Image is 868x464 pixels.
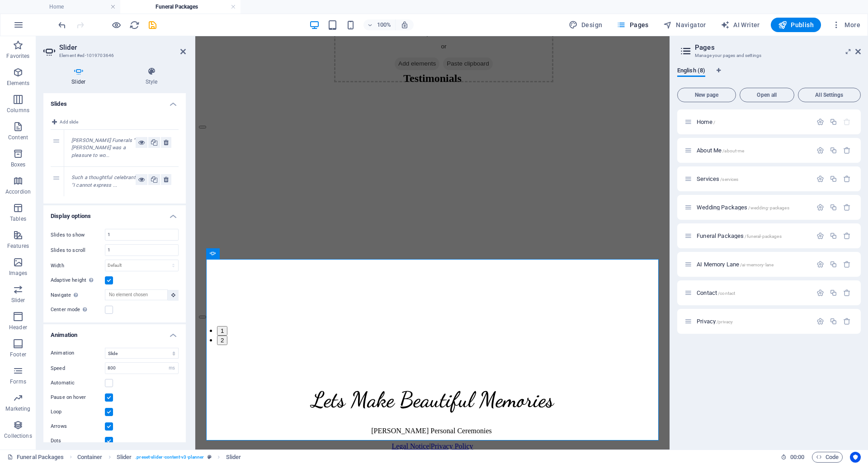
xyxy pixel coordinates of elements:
span: English (8) [677,65,705,78]
div: Settings [816,232,824,240]
label: Slides to scroll [51,248,105,253]
span: /services [720,177,738,182]
span: /ai-memory-lane [740,262,774,267]
div: Duplicate [830,260,837,268]
span: 00 00 [790,452,804,463]
div: Remove [843,204,851,211]
div: Settings [816,260,824,268]
button: New page [677,88,736,102]
label: Loop [51,407,105,417]
label: Arrows [51,421,105,432]
div: Remove [843,175,851,183]
span: /about-me [722,148,744,153]
button: 100% [363,19,396,30]
span: Code [816,452,839,463]
span: Click to open page [697,175,738,182]
span: AI Writer [721,20,760,29]
div: Settings [816,147,824,154]
h4: Display options [43,205,186,222]
h4: Slides [43,93,186,109]
button: More [828,18,864,32]
div: About Me/about-me [694,147,812,153]
div: Duplicate [830,317,837,325]
span: Click to open page [697,118,715,125]
button: Usercentrics [850,452,861,463]
h4: Animation [43,324,186,341]
span: Publish [778,20,814,29]
span: Navigator [663,20,706,29]
h6: Session time [781,452,805,463]
h2: Slider [59,43,186,52]
label: Adaptive height [51,275,105,286]
label: Slides to show [51,232,105,237]
p: Collections [4,432,32,440]
div: AI Memory Lane/ai-memory-lane [694,261,812,267]
span: Click to open page [697,147,744,154]
label: Center mode [51,304,105,315]
div: Home/ [694,119,812,125]
div: Settings [816,317,824,325]
p: Boxes [11,161,26,168]
button: AI Writer [717,18,764,32]
span: Click to open page [697,232,782,239]
div: Language Tabs [677,67,861,84]
span: /funeral-packages [745,234,781,239]
span: Open all [744,92,790,98]
span: Click to select. Double-click to edit [226,452,241,463]
span: Add elements [199,21,244,34]
span: /wedding-packages [748,205,789,210]
p: Columns [7,107,29,114]
button: Open all [740,88,794,102]
button: Design [565,18,606,32]
span: /contact [718,291,735,296]
button: reload [129,19,140,30]
span: Click to select. Double-click to edit [117,452,132,463]
label: Width [51,263,105,268]
div: Privacy/privacy [694,318,812,324]
span: / [713,120,715,125]
span: [PERSON_NAME] Personal Ceremonies [176,391,297,398]
button: 1 [22,290,32,299]
label: Speed [51,366,105,371]
em: [PERSON_NAME] Funerals "[PERSON_NAME] was a pleasure to wo... [71,137,135,158]
span: New page [681,92,732,98]
div: Settings [816,289,824,297]
p: Marketing [5,405,30,412]
div: Duplicate [830,204,837,211]
label: Animation [51,348,105,359]
span: Click to select. Double-click to edit [77,452,103,463]
button: All Settings [798,88,861,102]
div: Duplicate [830,118,837,126]
div: Contact/contact [694,290,812,296]
span: Pages [617,20,648,29]
p: Accordion [5,188,31,195]
div: Remove [843,260,851,268]
button: Pages [613,18,652,32]
p: Images [9,270,28,277]
div: Remove [843,289,851,297]
nav: breadcrumb [77,452,241,463]
div: Settings [816,204,824,211]
label: Automatic [51,378,105,388]
input: No element chosen [105,289,168,300]
i: Reload page [129,20,140,30]
span: More [832,20,860,29]
div: Duplicate [830,175,837,183]
span: : [797,454,798,460]
label: Pause on hover [51,392,105,403]
p: Slider [11,297,25,304]
i: Save (Ctrl+S) [147,20,158,30]
span: All Settings [802,92,857,98]
a: Click to cancel selection. Double-click to open Pages [7,452,64,463]
span: Click to open page [697,289,735,296]
span: /privacy [717,319,733,324]
span: . preset-slider-content-v3-planner [135,452,204,463]
span: Add slide [60,117,78,128]
p: Content [8,134,28,141]
div: Duplicate [830,232,837,240]
div: Design (Ctrl+Alt+Y) [565,18,606,32]
div: Remove [843,317,851,325]
p: Forms [10,378,26,385]
div: Funeral Packages/funeral-packages [694,233,812,239]
button: Add slide [51,117,80,128]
